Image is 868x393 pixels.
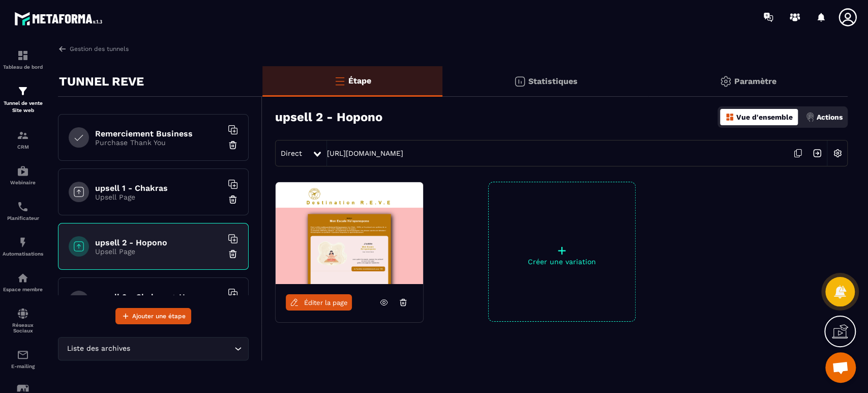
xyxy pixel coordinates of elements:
[17,201,29,213] img: scheduler
[276,182,423,284] img: image
[3,122,43,157] a: formationformationCRM
[3,287,43,292] p: Espace membre
[281,149,302,157] span: Direct
[825,352,856,383] div: Ouvrir le chat
[805,113,815,122] img: actions.d6e523a2.png
[95,183,222,193] h6: upsell 1 - Chakras
[348,76,371,86] p: Étape
[65,343,132,354] span: Liste des archives
[17,165,29,177] img: automations
[3,322,43,333] p: Réseaux Sociaux
[132,343,232,354] input: Search for option
[59,71,144,92] p: TUNNEL REVE
[327,149,403,157] a: [URL][DOMAIN_NAME]
[3,42,43,77] a: formationformationTableau de bord
[17,307,29,320] img: social-network
[3,77,43,122] a: formationformationTunnel de vente Site web
[3,341,43,377] a: emailemailE-mailing
[514,75,526,88] img: stats.20deebd0.svg
[95,247,222,256] p: Upsell Page
[17,49,29,62] img: formation
[228,194,238,205] img: trash
[17,272,29,284] img: automations
[3,100,43,114] p: Tunnel de vente Site web
[286,294,352,311] a: Éditer la page
[17,85,29,97] img: formation
[304,299,348,306] span: Éditer la page
[334,75,346,87] img: bars-o.4a397970.svg
[489,258,635,266] p: Créer une variation
[828,144,847,163] img: setting-w.858f3a88.svg
[58,44,67,53] img: arrow
[95,193,222,201] p: Upsell Page
[95,238,222,247] h6: upsell 2 - Hopono
[95,292,222,302] h6: upsell 3 - Chakras + Hopono
[3,251,43,257] p: Automatisations
[3,215,43,221] p: Planificateur
[725,113,734,122] img: dashboard-orange.40269519.svg
[3,180,43,185] p: Webinaire
[3,64,43,70] p: Tableau de bord
[720,75,732,88] img: setting-gr.5f69749f.svg
[95,138,222,147] p: Purchase Thank You
[528,76,578,86] p: Statistiques
[3,300,43,341] a: social-networksocial-networkRéseaux Sociaux
[95,129,222,138] h6: Remerciement Business
[17,129,29,142] img: formation
[228,249,238,259] img: trash
[3,264,43,300] a: automationsautomationsEspace membre
[3,144,43,150] p: CRM
[734,76,776,86] p: Paramètre
[3,157,43,193] a: automationsautomationsWebinaire
[3,363,43,369] p: E-mailing
[3,193,43,229] a: schedulerschedulerPlanificateur
[3,229,43,264] a: automationsautomationsAutomatisations
[17,349,29,361] img: email
[736,113,793,121] p: Vue d'ensemble
[228,140,238,150] img: trash
[817,113,843,121] p: Actions
[58,44,129,53] a: Gestion des tunnels
[58,337,249,360] div: Search for option
[275,110,382,124] h3: upsell 2 - Hopono
[489,243,635,258] p: +
[14,9,106,28] img: logo
[807,144,827,163] img: arrow-next.bcc2205e.svg
[132,311,186,321] span: Ajouter une étape
[17,236,29,248] img: automations
[115,308,191,324] button: Ajouter une étape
